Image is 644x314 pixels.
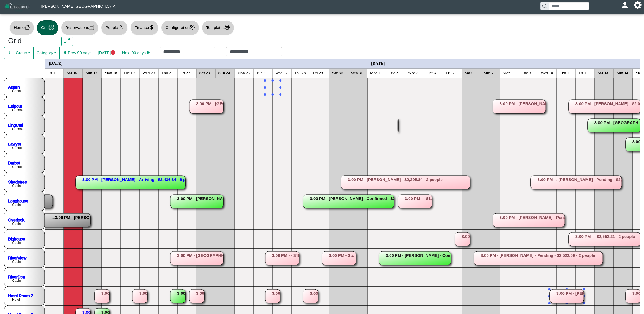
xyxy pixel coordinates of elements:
a: Lawyer [8,141,21,146]
text: Sun 31 [351,70,363,75]
text: Thu 21 [161,70,173,75]
text: Fri 15 [48,70,57,75]
button: caret left fillPrev 90 days [59,47,95,59]
svg: gear [190,25,195,30]
a: LingCod [8,122,23,127]
text: Fri 22 [180,70,190,75]
text: Cabin [12,203,21,207]
svg: house [25,25,30,30]
button: Gridgrid [37,20,58,35]
svg: printer [225,25,230,30]
text: Sat 23 [199,70,210,75]
text: Sun 14 [617,70,629,75]
a: Hotel Room 2 [8,293,33,298]
button: [DATE]circle fill [95,47,119,59]
svg: caret right fill [146,50,151,55]
text: Hotel [12,298,20,302]
text: Condos [12,165,23,169]
text: Wed 3 [408,70,418,75]
text: Cabin [12,184,21,188]
text: Tue 2 [389,70,398,75]
text: Mon 8 [503,70,514,75]
a: Burbot [8,160,20,165]
button: Category [33,47,60,59]
text: Condos [12,127,23,131]
text: Cabin [12,89,21,93]
button: Unit Group [4,47,34,59]
svg: arrows angle expand [64,38,70,43]
svg: person [118,25,123,30]
text: Sun 24 [218,70,230,75]
text: Thu 11 [560,70,571,75]
text: Mon 25 [237,70,250,75]
a: RiverView [8,255,26,260]
text: Fri 12 [579,70,588,75]
text: Sun 7 [484,70,494,75]
text: Cabin [12,241,21,245]
text: Tue 19 [124,70,135,75]
img: Z [4,2,30,12]
text: Fri 29 [313,70,323,75]
text: Tue 26 [256,70,268,75]
button: Peopleperson [101,20,127,35]
svg: caret left fill [63,50,68,55]
text: Sat 13 [598,70,609,75]
button: Configurationgear [161,20,199,35]
h3: Grid [8,37,53,45]
a: Aspen [8,85,20,89]
text: Cabin [12,222,21,226]
a: Shadetree [8,179,27,184]
text: Sat 30 [332,70,343,75]
text: Wed 20 [143,70,155,75]
a: Eelpout [8,103,22,108]
text: Thu 4 [427,70,437,75]
text: Mon 1 [370,70,381,75]
text: Cabin [12,279,21,283]
svg: person fill [623,3,627,7]
text: Sun 17 [86,70,98,75]
text: Sat 6 [465,70,474,75]
text: Cabin [12,260,21,264]
text: [DATE] [49,61,63,65]
svg: search [542,4,547,8]
text: [DATE] [371,61,385,65]
button: Homehouse [9,20,34,35]
a: Longhouse [8,198,28,203]
button: arrows angle expand [61,37,73,46]
svg: gear fill [636,3,640,7]
svg: currency dollar [149,25,154,30]
text: Condos [12,108,23,112]
text: Mon 18 [105,70,117,75]
input: Check in [160,47,215,56]
text: Fri 5 [446,70,454,75]
text: Wed 27 [275,70,288,75]
button: Reservationscalendar2 check [61,20,98,35]
svg: calendar2 check [89,25,94,30]
a: Bighouse [8,236,25,241]
input: Check out [226,47,282,56]
svg: circle fill [111,50,116,55]
svg: grid [49,25,54,30]
button: Financecurrency dollar [130,20,158,35]
text: Wed 10 [541,70,553,75]
button: Next 90 dayscaret right fill [119,47,154,59]
text: Condos [12,146,23,150]
a: RiverDen [8,274,25,279]
text: Thu 28 [294,70,306,75]
text: Tue 9 [522,70,531,75]
button: Templatesprinter [202,20,234,35]
a: Overlook [8,217,25,222]
text: Sat 16 [67,70,77,75]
